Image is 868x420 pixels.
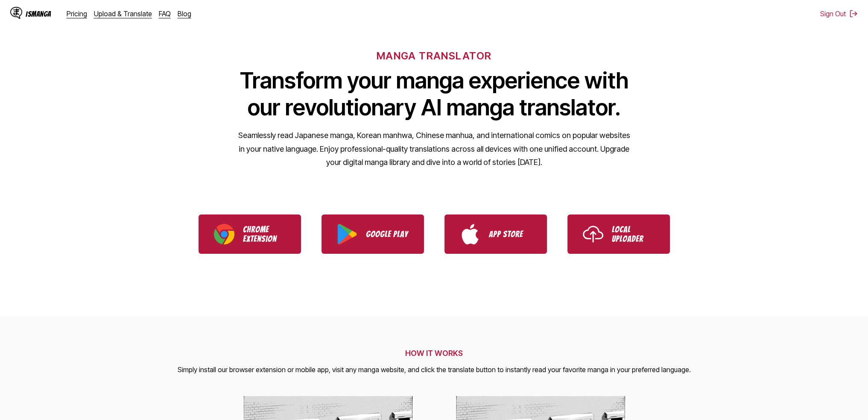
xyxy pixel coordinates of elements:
[377,50,491,62] h6: MANGA TRANSLATOR
[159,9,171,18] a: FAQ
[199,214,301,254] a: Download IsManga Chrome Extension
[567,214,670,254] a: Use IsManga Local Uploader
[94,9,152,18] a: Upload & Translate
[612,225,655,244] p: Local Uploader
[10,7,67,21] a: IsManga LogoIsManga
[444,214,547,254] a: Download IsManga from App Store
[489,229,532,239] p: App Store
[238,67,631,121] h1: Transform your manga experience with our revolutionary AI manga translator.
[214,224,234,244] img: Chrome logo
[178,9,191,18] a: Blog
[583,224,603,244] img: Upload icon
[321,214,424,254] a: Download IsManga from Google Play
[337,224,357,244] img: Google Play logo
[178,364,691,376] p: Simply install our browser extension or mobile app, visit any manga website, and click the transl...
[243,225,286,244] p: Chrome Extension
[820,9,858,18] button: Sign Out
[10,7,22,19] img: IsManga Logo
[178,349,691,358] h2: HOW IT WORKS
[849,9,858,18] img: Sign out
[26,10,51,18] div: IsManga
[67,9,87,18] a: Pricing
[460,224,480,244] img: App Store logo
[366,229,409,239] p: Google Play
[238,129,631,169] p: Seamlessly read Japanese manga, Korean manhwa, Chinese manhua, and international comics on popula...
